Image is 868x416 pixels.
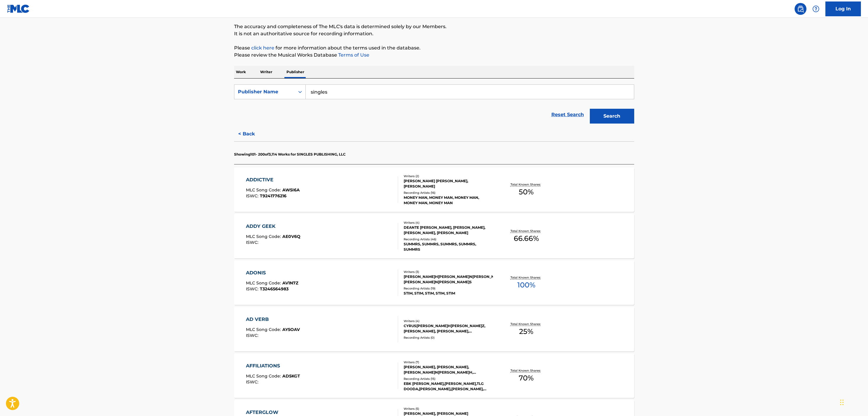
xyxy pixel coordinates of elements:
[519,373,534,383] span: 70 %
[282,327,300,332] span: AY5OAV
[337,52,369,58] a: Terms of Use
[404,174,493,178] div: Writers ( 2 )
[234,353,634,398] a: AFFILIATIONSMLC Song Code:AD5KGTISWC:Writers (7)[PERSON_NAME], [PERSON_NAME], [PERSON_NAME]N[PERS...
[404,274,493,285] div: [PERSON_NAME]H[PERSON_NAME]N[PERSON_NAME]E,[PERSON_NAME]N[PERSON_NAME]S
[795,3,806,15] a: Public Search
[282,234,300,239] span: AE0V6Q
[404,335,493,340] div: Recording Artists ( 0 )
[234,214,634,258] a: ADDY GEEKMLC Song Code:AE0V6QISWC:Writers (4)DEANTE [PERSON_NAME], [PERSON_NAME], [PERSON_NAME], ...
[234,127,270,141] button: < Back
[246,280,282,286] span: MLC Song Code :
[812,5,819,12] img: help
[404,191,493,195] div: Recording Artists ( 16 )
[258,66,274,78] p: Writer
[282,280,298,286] span: AV1N7Z
[511,322,542,326] p: Total Known Shares:
[511,368,542,373] p: Total Known Shares:
[246,373,282,379] span: MLC Song Code :
[234,23,634,30] p: The accuracy and completeness of The MLC's data is determined solely by our Members.
[404,381,493,392] div: EBK [PERSON_NAME],[PERSON_NAME],TLG DOODA,[PERSON_NAME],[PERSON_NAME], [PERSON_NAME], [PERSON_NAM...
[282,187,300,193] span: AW5I6A
[511,275,542,280] p: Total Known Shares:
[246,327,282,332] span: MLC Song Code :
[260,193,286,199] span: T9241776216
[511,229,542,233] p: Total Known Shares:
[511,182,542,187] p: Total Known Shares:
[246,379,260,385] span: ISWC :
[404,286,493,291] div: Recording Artists ( 19 )
[548,108,587,121] a: Reset Search
[404,237,493,241] div: Recording Artists ( 46 )
[246,286,260,292] span: ISWC :
[260,286,289,292] span: T3246564983
[234,84,634,127] form: Search Form
[234,167,634,212] a: ADDICTIVEMLC Song Code:AW5I6AISWC:T9241776216Writers (2)[PERSON_NAME] [PERSON_NAME], [PERSON_NAME...
[797,5,804,12] img: search
[234,52,634,59] p: Please review the Musical Works Database
[810,3,822,15] div: Help
[404,360,493,364] div: Writers ( 7 )
[246,333,260,338] span: ISWC :
[519,187,534,197] span: 50 %
[517,280,535,290] span: 100 %
[404,377,493,381] div: Recording Artists ( 15 )
[519,326,533,337] span: 25 %
[234,152,346,157] p: Showing 101 - 200 of 3,114 Works for SINGLES PUBLISHING, LLC
[251,45,274,51] a: click here
[246,409,299,416] div: AFTERGLOW
[246,223,300,230] div: ADDY GEEK
[404,178,493,189] div: [PERSON_NAME] [PERSON_NAME], [PERSON_NAME]
[838,388,868,416] iframe: Chat Widget
[234,66,248,78] p: Work
[285,66,306,78] p: Publisher
[246,234,282,239] span: MLC Song Code :
[7,4,30,13] img: MLC Logo
[234,260,634,305] a: ADONISMLC Song Code:AV1N7ZISWC:T3246564983Writers (3)[PERSON_NAME]H[PERSON_NAME]N[PERSON_NAME]E,[...
[246,176,300,183] div: ADDICTIVE
[404,225,493,236] div: DEANTE [PERSON_NAME], [PERSON_NAME], [PERSON_NAME], [PERSON_NAME]
[840,393,844,411] div: Drag
[404,241,493,252] div: SUMMRS, SUMMRS, SUMMRS, SUMMRS, SUMMRS
[404,407,493,411] div: Writers ( 5 )
[404,195,493,206] div: MONEY MAN, MONEY MAN, MONEY MAN, MONEY MAN, MONEY MAN
[404,323,493,334] div: CYRUS[PERSON_NAME]H[PERSON_NAME]Z, [PERSON_NAME], [PERSON_NAME], [DEMOGRAPHIC_DATA] [DEMOGRAPHIC_...
[234,30,634,37] p: It is not an authoritative source for recording information.
[404,220,493,225] div: Writers ( 4 )
[404,270,493,274] div: Writers ( 3 )
[404,364,493,375] div: [PERSON_NAME], [PERSON_NAME], [PERSON_NAME]N[PERSON_NAME]H, [PERSON_NAME]O[PERSON_NAME]S YRA,[PER...
[514,233,539,244] span: 66.66 %
[246,187,282,193] span: MLC Song Code :
[246,269,298,276] div: ADONIS
[246,362,300,369] div: AFFILIATIONS
[404,319,493,323] div: Writers ( 4 )
[282,373,300,379] span: AD5KGT
[238,88,291,95] div: Publisher Name
[234,44,634,52] p: Please for more information about the terms used in the database.
[825,1,861,16] a: Log In
[590,109,634,124] button: Search
[246,240,260,245] span: ISWC :
[404,291,493,296] div: STIM, STIM, STIM, STIM, STIM
[246,316,300,323] div: AD VERB
[234,307,634,351] a: AD VERBMLC Song Code:AY5OAVISWC:Writers (4)CYRUS[PERSON_NAME]H[PERSON_NAME]Z, [PERSON_NAME], [PER...
[246,193,260,199] span: ISWC :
